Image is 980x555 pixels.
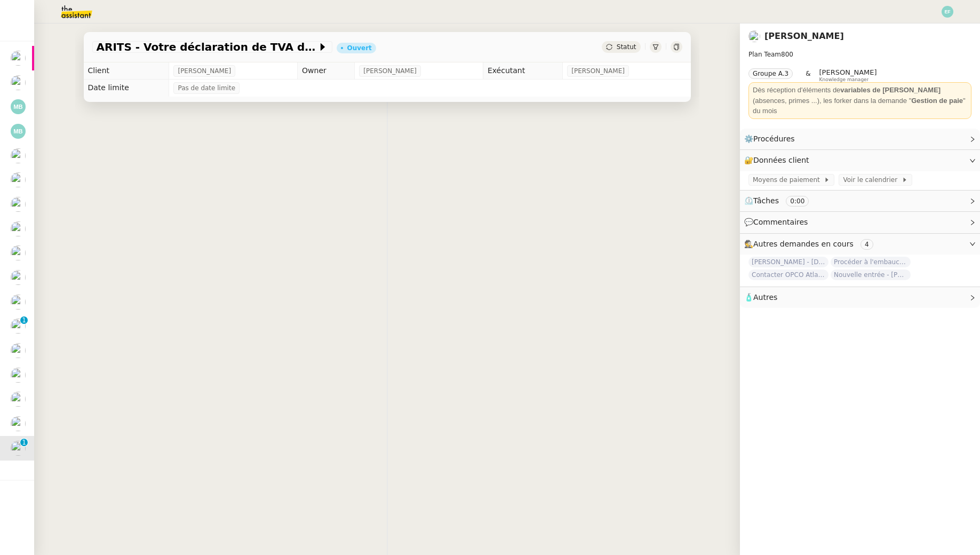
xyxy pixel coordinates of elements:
a: [PERSON_NAME] [764,31,844,41]
img: svg [11,124,26,139]
span: Moyens de paiement [753,175,824,185]
nz-badge-sup: 1 [20,316,28,324]
div: 🔐Données client [740,150,980,171]
span: 💬 [744,218,812,226]
img: users%2Fx9OnqzEMlAUNG38rkK8jkyzjKjJ3%2Favatar%2F1516609952611.jpeg [11,221,26,236]
div: ⚙️Procédures [740,129,980,149]
div: 🧴Autres [740,287,980,308]
div: 🕵️Autres demandes en cours 4 [740,234,980,255]
nz-tag: Groupe A.3 [748,68,793,79]
nz-tag: 4 [861,239,873,250]
img: users%2FQNmrJKjvCnhZ9wRJPnUNc9lj8eE3%2Favatar%2F5ca36b56-0364-45de-a850-26ae83da85f1 [11,441,26,456]
img: users%2FfjlNmCTkLiVoA3HQjY3GA5JXGxb2%2Favatar%2Fstarofservice_97480retdsc0392.png [11,172,26,187]
img: users%2FSg6jQljroSUGpSfKFUOPmUmNaZ23%2Favatar%2FUntitled.png [11,392,26,407]
img: users%2FSg6jQljroSUGpSfKFUOPmUmNaZ23%2Favatar%2FUntitled.png [11,416,26,431]
img: users%2FTtzP7AGpm5awhzgAzUtU1ot6q7W2%2Favatar%2Fb1ec9cbd-befd-4b0f-b4c2-375d59dbe3fa [11,51,26,66]
span: 🔐 [744,154,814,166]
img: svg [11,99,26,114]
img: users%2Fx9OnqzEMlAUNG38rkK8jkyzjKjJ3%2Favatar%2F1516609952611.jpeg [11,245,26,260]
p: 1 [22,316,26,326]
span: 800 [781,51,793,58]
span: [PERSON_NAME] [571,66,625,76]
div: 💬Commentaires [740,212,980,233]
span: Autres [753,293,777,302]
span: [PERSON_NAME] [819,68,877,76]
span: Procéder à l'embauche d'[PERSON_NAME] [831,257,911,267]
span: Pas de date limite [178,83,235,93]
span: [PERSON_NAME] [363,66,417,76]
p: 1 [22,439,26,448]
span: Contacter OPCO Atlas pour financement formation [748,269,828,280]
span: Statut [617,43,636,51]
td: Owner [298,62,355,80]
img: users%2FSg6jQljroSUGpSfKFUOPmUmNaZ23%2Favatar%2FUntitled.png [11,75,26,90]
img: users%2FSg6jQljroSUGpSfKFUOPmUmNaZ23%2Favatar%2FUntitled.png [11,319,26,334]
img: users%2FSg6jQljroSUGpSfKFUOPmUmNaZ23%2Favatar%2FUntitled.png [11,270,26,285]
img: users%2FQNmrJKjvCnhZ9wRJPnUNc9lj8eE3%2Favatar%2F5ca36b56-0364-45de-a850-26ae83da85f1 [11,368,26,383]
img: svg [942,6,953,18]
span: [PERSON_NAME] - [DATE] [748,257,828,267]
td: Date limite [84,80,169,97]
span: Tâches [753,196,779,205]
span: Knowledge manager [819,77,869,83]
img: users%2FSg6jQljroSUGpSfKFUOPmUmNaZ23%2Favatar%2FUntitled.png [11,295,26,310]
img: users%2FQNmrJKjvCnhZ9wRJPnUNc9lj8eE3%2Favatar%2F5ca36b56-0364-45de-a850-26ae83da85f1 [748,30,760,42]
span: & [806,68,810,82]
span: Nouvelle entrée - [PERSON_NAME] [831,269,911,280]
strong: variables de [PERSON_NAME] [840,86,941,94]
img: users%2Fs5ZqnzCQbyga4sPIHudugV6EOYh1%2Favatar%2Ff6a106e3-17a7-4927-8ddd-d7dea5208869 [11,343,26,358]
span: Plan Team [748,51,781,58]
nz-badge-sup: 1 [20,439,28,446]
span: [PERSON_NAME] [178,66,231,76]
td: Client [84,62,169,80]
nz-tag: 0:00 [786,196,809,207]
div: ⏲️Tâches 0:00 [740,191,980,211]
app-user-label: Knowledge manager [819,68,877,82]
td: Exécutant [483,62,562,80]
img: users%2FME7CwGhkVpexbSaUxoFyX6OhGQk2%2Favatar%2Fe146a5d2-1708-490f-af4b-78e736222863 [11,148,26,163]
span: 🧴 [744,293,777,302]
span: 🕵️ [744,240,878,248]
strong: Gestion de paie [911,97,963,105]
img: users%2FSg6jQljroSUGpSfKFUOPmUmNaZ23%2Favatar%2FUntitled.png [11,197,26,212]
div: Ouvert [347,45,372,51]
span: ⚙️ [744,133,800,145]
span: Procédures [753,134,795,143]
span: Commentaires [753,218,808,226]
span: ARITS - Votre déclaration de TVA de [DATE] [97,42,317,52]
div: Dès réception d'éléments de (absences, primes ...), les forker dans la demande " " du mois [753,85,967,116]
span: Données client [753,156,809,164]
span: ⏲️ [744,196,818,205]
span: Voir le calendrier [843,175,901,185]
span: Autres demandes en cours [753,240,854,248]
